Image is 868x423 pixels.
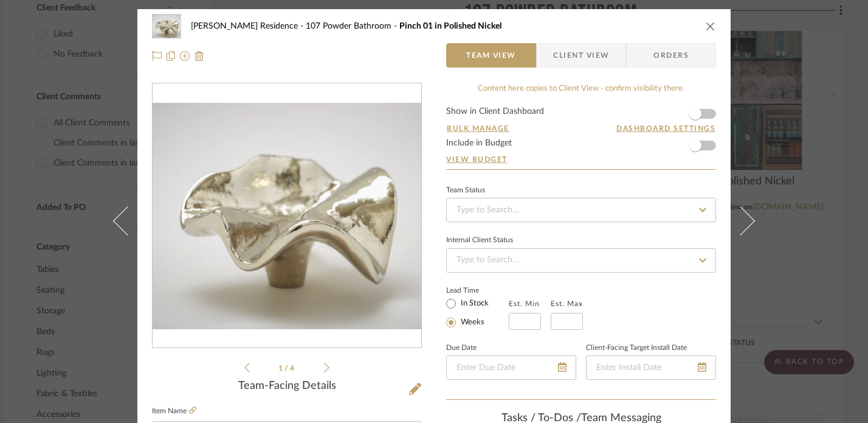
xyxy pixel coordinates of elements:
input: Enter Install Date [586,355,716,380]
span: / [284,365,290,372]
div: Content here copies to Client View - confirm visibility there. [446,83,716,95]
input: Type to Search… [446,198,716,222]
img: a1ab5bce-47bd-4fd1-b8ec-d8f45bd67f42_436x436.jpg [153,103,421,329]
div: Team-Facing Details [152,380,422,393]
label: Item Name [152,406,196,416]
img: a1ab5bce-47bd-4fd1-b8ec-d8f45bd67f42_48x40.jpg [152,14,181,38]
span: Team View [466,43,516,68]
div: Internal Client Status [446,237,513,243]
a: View Budget [446,155,716,164]
button: close [705,21,716,32]
label: Est. Min [509,299,540,308]
span: [PERSON_NAME] Residence [191,22,306,30]
label: Weeks [458,317,484,328]
input: Enter Due Date [446,355,576,380]
img: Remove from project [195,51,204,61]
label: Est. Max [551,299,583,308]
div: Team Status [446,187,485,194]
label: Due Date [446,345,477,351]
button: Dashboard Settings [616,123,716,134]
span: Pinch 01 in Polished Nickel [399,22,501,30]
label: Lead Time [446,285,509,296]
label: In Stock [458,298,489,309]
span: 1 [278,365,284,372]
div: 0 [153,84,421,348]
span: 107 Powder Bathroom [306,22,399,30]
input: Type to Search… [446,248,716,273]
span: 4 [290,365,296,372]
span: Orders [640,43,702,68]
button: Bulk Manage [446,123,510,134]
span: Client View [553,43,609,68]
label: Client-Facing Target Install Date [586,345,687,351]
mat-radio-group: Select item type [446,296,509,330]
